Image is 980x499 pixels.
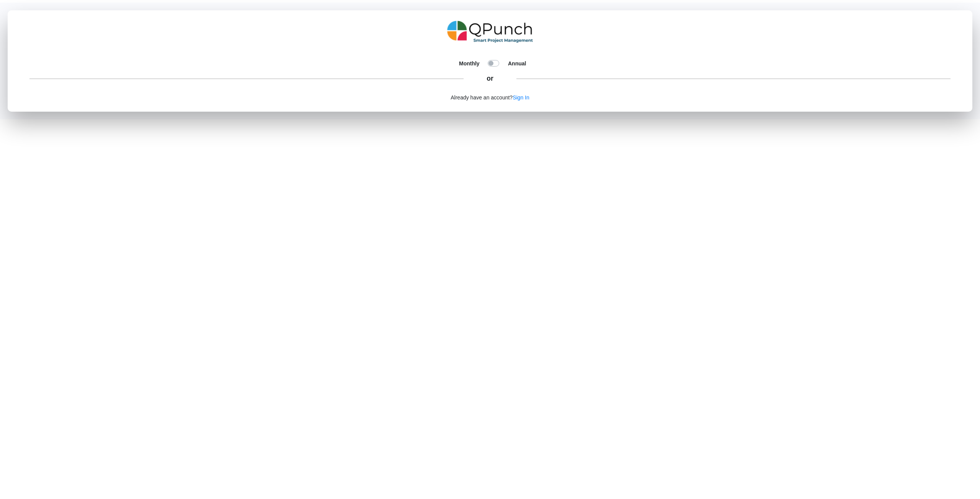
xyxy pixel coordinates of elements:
h6: Already have an account? [8,86,972,109]
a: Sign In [513,94,529,101]
img: QPunch [447,18,533,46]
strong: Annual [508,60,526,67]
h5: or [485,73,495,84]
strong: Monthly [459,60,480,67]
